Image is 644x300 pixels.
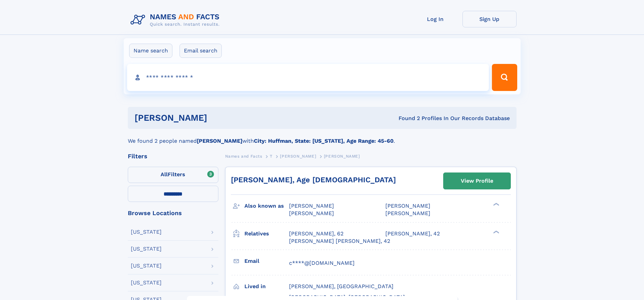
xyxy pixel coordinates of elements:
[254,138,393,144] b: City: Huffman, State: [US_STATE], Age Range: 45-60
[131,229,162,235] div: [US_STATE]
[444,173,510,189] a: View Profile
[289,210,334,216] span: [PERSON_NAME]
[385,203,430,209] span: [PERSON_NAME]
[289,230,343,237] a: [PERSON_NAME], 62
[131,246,162,252] div: [US_STATE]
[244,281,289,292] h3: Lived in
[244,200,289,212] h3: Also known as
[197,138,242,144] b: [PERSON_NAME]
[127,64,489,91] input: search input
[225,152,262,160] a: Names and Facts
[289,203,334,209] span: [PERSON_NAME]
[289,237,390,245] a: [PERSON_NAME] [PERSON_NAME], 42
[462,11,517,27] a: Sign Up
[135,114,303,122] h1: [PERSON_NAME]
[128,167,218,183] label: Filters
[385,210,430,216] span: [PERSON_NAME]
[128,153,218,159] div: Filters
[128,129,517,145] div: We found 2 people named with .
[461,173,493,189] div: View Profile
[408,11,462,27] a: Log In
[129,44,172,58] label: Name search
[303,115,510,122] div: Found 2 Profiles In Our Records Database
[492,230,500,234] div: ❯
[492,64,517,91] button: Search Button
[492,202,500,207] div: ❯
[231,176,396,184] a: [PERSON_NAME], Age [DEMOGRAPHIC_DATA]
[244,255,289,267] h3: Email
[324,154,360,159] span: [PERSON_NAME]
[385,230,440,237] a: [PERSON_NAME], 42
[280,154,316,159] span: [PERSON_NAME]
[244,228,289,239] h3: Relatives
[131,280,162,285] div: [US_STATE]
[131,263,162,269] div: [US_STATE]
[280,152,316,160] a: [PERSON_NAME]
[270,152,272,160] a: T
[180,44,222,58] label: Email search
[128,210,218,216] div: Browse Locations
[289,283,393,290] span: [PERSON_NAME], [GEOGRAPHIC_DATA]
[128,11,225,29] img: Logo Names and Facts
[270,154,272,159] span: T
[161,171,168,178] span: All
